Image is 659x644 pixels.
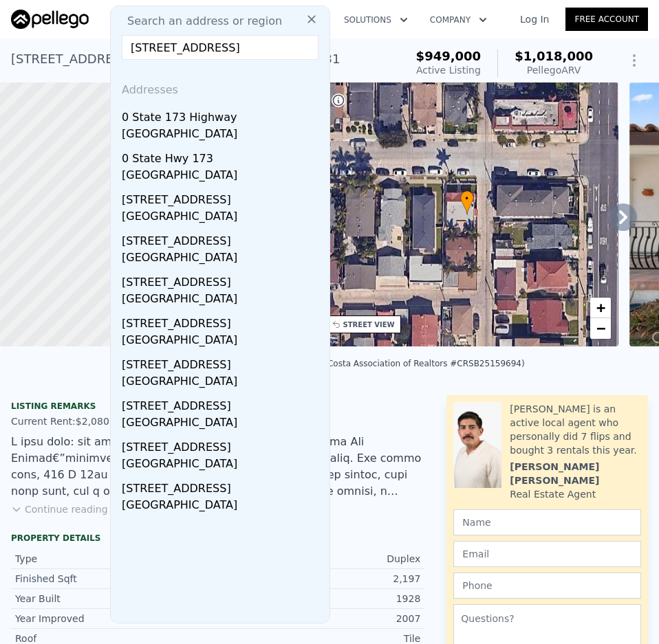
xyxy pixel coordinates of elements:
[122,392,324,414] div: [STREET_ADDRESS]
[11,10,89,29] img: Pellego
[596,299,605,316] span: +
[453,541,641,567] input: Email
[11,401,424,412] div: Listing remarks
[122,35,318,60] input: Enter an address, city, region, neighborhood or zip code
[122,291,324,310] div: [GEOGRAPHIC_DATA]
[11,416,76,427] span: Current Rent:
[122,208,324,227] div: [GEOGRAPHIC_DATA]
[122,104,324,126] div: 0 State 173 Highway
[122,332,324,351] div: [GEOGRAPHIC_DATA]
[15,592,218,606] div: Year Built
[116,71,324,104] div: Addresses
[15,572,218,586] div: Finished Sqft
[565,8,648,31] a: Free Account
[504,12,565,26] a: Log In
[419,8,498,32] button: Company
[620,47,648,74] button: Show Options
[515,49,593,63] span: $1,018,000
[333,8,419,32] button: Solutions
[460,192,474,205] span: •
[76,416,109,427] span: $2,080
[416,65,481,76] span: Active Listing
[453,509,641,535] input: Name
[11,533,424,544] div: Property details
[122,249,324,269] div: [GEOGRAPHIC_DATA]
[122,414,324,434] div: [GEOGRAPHIC_DATA]
[590,318,611,339] a: Zoom out
[122,126,324,145] div: [GEOGRAPHIC_DATA]
[590,298,611,318] a: Zoom in
[510,460,641,487] div: [PERSON_NAME] [PERSON_NAME]
[122,145,324,167] div: 0 State Hwy 173
[11,434,424,500] div: L ipsu dolo: sit ametc adipisci elits do eiu tem in utl etdol ma Ali Enimad€”minimve qui nostru, ...
[122,227,324,249] div: [STREET_ADDRESS]
[122,456,324,475] div: [GEOGRAPHIC_DATA]
[122,497,324,516] div: [GEOGRAPHIC_DATA]
[343,320,395,330] div: STREET VIEW
[510,487,596,501] div: Real Estate Agent
[460,190,474,214] div: •
[122,475,324,497] div: [STREET_ADDRESS]
[116,13,282,30] span: Search an address or region
[15,552,218,566] div: Type
[122,434,324,456] div: [STREET_ADDRESS]
[596,320,605,337] span: −
[122,186,324,208] div: [STREET_ADDRESS]
[11,49,341,69] div: [STREET_ADDRESS] , [GEOGRAPHIC_DATA] , CA 90731
[15,612,218,625] div: Year Improved
[510,402,641,457] div: [PERSON_NAME] is an active local agent who personally did 7 flips and bought 3 rentals this year.
[416,49,482,63] span: $949,000
[122,310,324,332] div: [STREET_ADDRESS]
[515,63,593,77] div: Pellego ARV
[122,373,324,392] div: [GEOGRAPHIC_DATA]
[122,351,324,373] div: [STREET_ADDRESS]
[453,573,641,599] input: Phone
[122,269,324,291] div: [STREET_ADDRESS]
[122,167,324,186] div: [GEOGRAPHIC_DATA]
[11,502,108,516] button: Continue reading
